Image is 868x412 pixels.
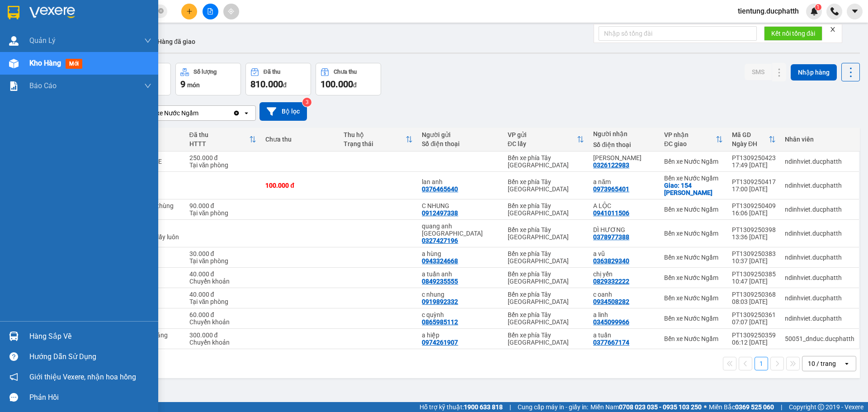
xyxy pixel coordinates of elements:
[189,270,257,278] div: 40.000 đ
[664,182,723,196] div: Giao: 154 hoàng văn thái
[664,131,716,138] div: VP nhận
[593,318,629,326] div: 0345099966
[709,402,774,412] span: Miền Bắc
[144,37,151,44] span: down
[593,202,655,209] div: A LỘC
[508,331,584,346] div: Bến xe phía Tây [GEOGRAPHIC_DATA]
[9,393,18,402] span: message
[732,178,776,185] div: PT1309250417
[189,250,257,257] div: 30.000 đ
[593,178,655,185] div: a năm
[187,81,200,89] span: món
[508,250,584,265] div: Bến xe phía Tây [GEOGRAPHIC_DATA]
[664,175,723,182] div: Bến xe Nước Ngầm
[29,80,57,91] span: Báo cáo
[29,391,151,404] div: Phản hồi
[508,140,577,147] div: ĐC lấy
[339,128,417,152] th: Toggle SortBy
[732,185,776,193] div: 17:00 [DATE]
[593,141,655,148] div: Số điện thoại
[422,185,458,193] div: 0376465640
[732,339,776,346] div: 06:12 [DATE]
[259,102,307,121] button: Bộ lọc
[593,226,655,233] div: DÌ HƯƠNG
[29,350,151,364] div: Hướng dẫn sử dụng
[223,4,239,19] button: aim
[422,318,458,326] div: 0865985112
[144,82,151,90] span: down
[810,7,818,15] img: icon-new-feature
[422,339,458,346] div: 0974261907
[508,131,577,138] div: VP gửi
[422,178,498,185] div: lan anh
[732,161,776,169] div: 17:49 [DATE]
[508,226,584,241] div: Bến xe phía Tây [GEOGRAPHIC_DATA]
[189,209,257,217] div: Tại văn phòng
[619,403,702,411] strong: 0708 023 035 - 0935 103 250
[664,230,723,237] div: Bến xe Nước Ngầm
[189,331,257,339] div: 300.000 đ
[422,237,458,244] div: 0327427196
[732,140,769,147] div: Ngày ĐH
[785,254,854,261] div: ndinhviet.ducphatth
[189,161,257,169] div: Tại văn phòng
[265,136,335,143] div: Chưa thu
[508,311,584,326] div: Bến xe phía Tây [GEOGRAPHIC_DATA]
[508,178,584,193] div: Bến xe phía Tây [GEOGRAPHIC_DATA]
[422,331,498,339] div: a hiệp
[228,8,234,14] span: aim
[664,274,723,281] div: Bến xe Nước Ngầm
[9,352,18,361] span: question-circle
[189,154,257,161] div: 250.000 đ
[193,69,217,75] div: Số lượng
[660,128,727,152] th: Toggle SortBy
[158,7,164,16] span: close-circle
[664,335,723,342] div: Bến xe Nước Ngầm
[207,8,213,14] span: file-add
[593,257,629,265] div: 0363829340
[508,291,584,305] div: Bến xe phía Tây [GEOGRAPHIC_DATA]
[843,360,850,367] svg: open
[422,140,498,147] div: Số điện thoại
[664,206,723,213] div: Bến xe Nước Ngầm
[189,298,257,305] div: Tại văn phòng
[422,311,498,318] div: c quỳnh
[785,294,854,302] div: ndinhviet.ducphatth
[593,270,655,278] div: chị yến
[189,339,257,346] div: Chuyển khoản
[732,257,776,265] div: 10:37 [DATE]
[732,154,776,161] div: PT1309250423
[189,278,257,285] div: Chuyển khoản
[150,31,203,52] button: Hàng đã giao
[593,161,629,169] div: 0326122983
[755,357,768,370] button: 1
[593,278,629,285] div: 0829332222
[593,291,655,298] div: c oanh
[732,291,776,298] div: PT1309250368
[243,109,250,117] svg: open
[422,291,498,298] div: c nhung
[732,202,776,209] div: PT1309250409
[664,294,723,302] div: Bến xe Nước Ngầm
[727,128,780,152] th: Toggle SortBy
[593,339,629,346] div: 0377667174
[422,131,498,138] div: Người gửi
[189,291,257,298] div: 40.000 đ
[29,59,61,67] span: Kho hàng
[732,226,776,233] div: PT1309250398
[664,158,723,165] div: Bến xe Nước Ngầm
[422,223,498,237] div: quang anh bến tây
[250,79,283,90] span: 810.000
[732,270,776,278] div: PT1309250385
[302,98,311,107] sup: 3
[189,311,257,318] div: 60.000 đ
[732,298,776,305] div: 08:03 [DATE]
[785,206,854,213] div: ndinhviet.ducphatth
[590,402,702,412] span: Miền Nam
[732,209,776,217] div: 16:06 [DATE]
[422,278,458,285] div: 0849235555
[732,250,776,257] div: PT1309250383
[704,405,707,409] span: ⚪️
[264,69,280,75] div: Đã thu
[464,403,503,411] strong: 1900 633 818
